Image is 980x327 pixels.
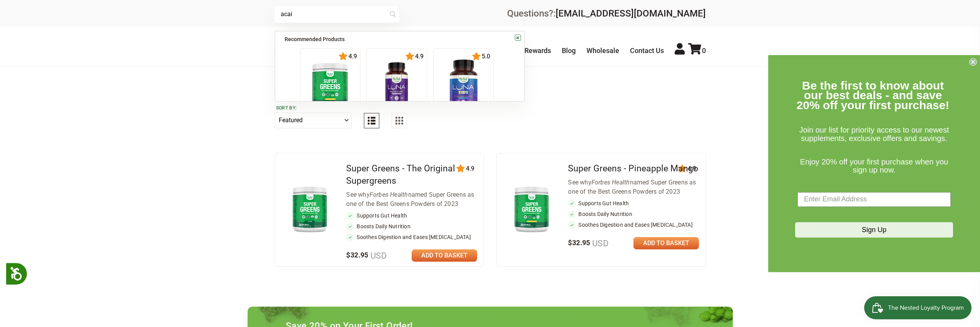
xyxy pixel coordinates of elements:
[562,46,576,55] a: Blog
[346,251,387,259] span: $32.95
[568,239,608,247] span: $32.95
[405,52,414,61] img: star.svg
[338,52,348,61] img: star.svg
[797,192,951,207] input: Enter Email Address
[630,46,664,55] a: Contact Us
[275,6,399,23] input: Try "Sleeping"
[507,9,706,18] div: Questions?:
[568,210,699,218] li: Boosts Daily Nutrition
[370,191,408,198] em: Forbes Health
[586,46,619,55] a: Wholesale
[795,222,953,237] button: Sign Up
[346,233,477,241] li: Soothes Digestion and Eases [MEDICAL_DATA]
[481,53,490,60] span: 5.0
[556,8,706,19] a: [EMAIL_ADDRESS][DOMAIN_NAME]
[395,117,403,124] img: Grid
[346,190,477,209] div: See why named Super Greens as one of the Best Greens Powders of 2023
[346,222,477,230] li: Boosts Daily Nutrition
[369,251,387,261] span: USD
[568,199,699,207] li: Supports Gut Health
[515,35,521,41] a: ×
[799,126,949,143] span: Join our list for priority access to our newest supplements, exclusive offers and savings.
[368,117,375,124] img: List
[414,53,424,60] span: 4.9
[287,183,332,235] img: Super Greens - The Original Supergreens
[688,46,706,55] a: 0
[590,239,608,248] span: USD
[568,163,698,174] a: Super Greens - Pineapple Mango
[437,59,491,113] img: 1_edfe67ed-9f0f-4eb3-a1ff-0a9febdc2b11_x140.png
[346,212,477,219] li: Supports Gut Health
[472,52,481,61] img: star.svg
[285,36,345,42] span: Recommended Products
[509,183,554,235] img: Super Greens - Pineapple Mango
[346,163,455,186] a: Super Greens - The Original Supergreens
[591,179,630,186] em: Forbes Health
[768,55,980,272] div: FLYOUT Form
[348,53,357,60] span: 4.9
[501,46,551,55] a: Nested Rewards
[864,296,972,319] iframe: Button to open loyalty program pop-up
[800,158,948,174] span: Enjoy 20% off your first purchase when you sign up now.
[969,58,977,66] button: Close dialog
[568,178,699,196] div: See why named Super Greens as one of the Best Greens Powders of 2023
[568,221,699,229] li: Soothes Digestion and Eases [MEDICAL_DATA]
[276,105,350,111] label: Sort by:
[307,59,353,113] img: imgpsh_fullsize_anim_-_2025-02-26T222351.371_x140.png
[702,46,706,55] span: 0
[797,79,950,111] span: Be the first to know about our best deals - and save 20% off your first purchase!
[376,59,417,113] img: NN_LUNA_US_60_front_1_x140.png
